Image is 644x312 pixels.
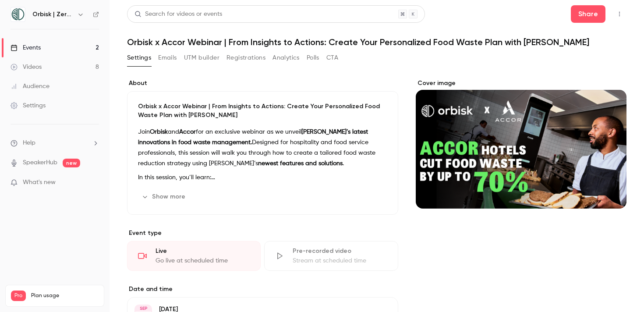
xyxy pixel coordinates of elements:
[307,51,319,65] button: Polls
[127,229,398,238] p: Event type
[127,285,398,294] label: Date and time
[272,51,300,65] button: Analytics
[138,102,387,120] p: Orbisk x Accor Webinar | From Insights to Actions: Create Your Personalized Food Waste Plan with ...
[326,51,338,65] button: CTA
[138,172,387,183] p: In this session, you’ll learn:
[127,37,626,47] h1: Orbisk x Accor Webinar | From Insights to Actions: Create Your Personalized Food Waste Plan with ...
[134,10,222,19] div: Search for videos or events
[23,158,57,167] a: SpeakerHub
[11,7,25,21] img: Orbisk | Zero Food Waste
[293,247,387,255] div: Pre-recorded video
[127,51,151,65] button: Settings
[293,256,387,265] div: Stream at scheduled time
[138,190,191,204] button: Show more
[63,159,80,167] span: new
[135,305,151,312] div: SEP
[416,79,626,88] label: Cover image
[88,179,99,187] iframe: Noticeable Trigger
[258,160,343,167] strong: newest features and solutions
[23,138,35,148] span: Help
[184,51,219,65] button: UTM builder
[264,241,398,271] div: Pre-recorded videoStream at scheduled time
[156,256,250,265] div: Go live at scheduled time
[23,178,56,187] span: What's new
[226,51,265,65] button: Registrations
[416,79,626,209] section: Cover image
[156,247,250,255] div: Live
[571,5,605,23] button: Share
[158,51,177,65] button: Emails
[11,43,41,52] div: Events
[127,241,261,271] div: LiveGo live at scheduled time
[31,292,99,299] span: Plan usage
[32,10,74,19] h6: Orbisk | Zero Food Waste
[11,138,99,148] li: help-dropdown-opener
[179,129,196,135] strong: Accor
[11,82,50,91] div: Audience
[127,79,398,88] label: About
[11,101,46,110] div: Settings
[11,63,42,71] div: Videos
[150,129,168,135] strong: Orbisk
[138,127,387,169] p: Join and for an exclusive webinar as we unveil Designed for hospitality and food service professi...
[11,291,26,301] span: Pro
